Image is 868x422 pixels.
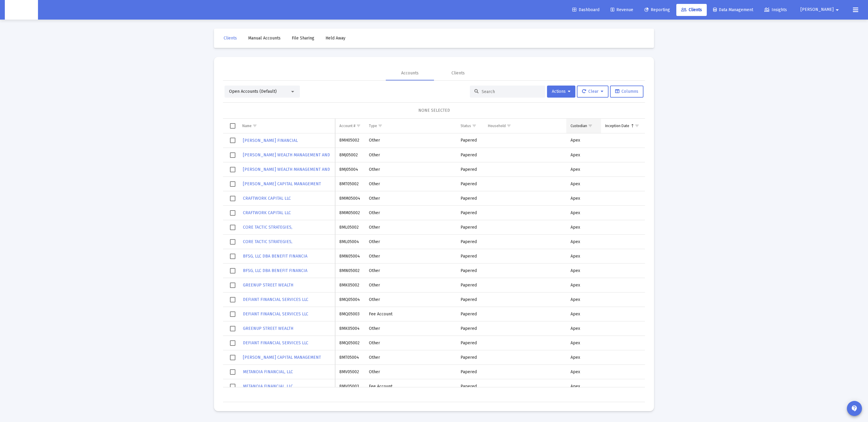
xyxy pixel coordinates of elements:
td: Column Status [456,119,484,133]
a: Clients [219,32,242,44]
span: Columns [615,89,638,94]
a: CORE TACTIC STRATEGIES, [242,223,293,232]
span: METANOIA FINANCIAL, LLC [243,369,293,374]
td: 8ML05002 [335,220,365,235]
div: Papered [461,167,480,173]
div: Select all [230,123,235,129]
button: Actions [547,86,575,98]
mat-icon: contact_support [851,405,858,412]
td: Apex [566,148,601,162]
div: Papered [461,297,480,303]
div: Papered [461,253,480,259]
span: [PERSON_NAME] [800,7,834,12]
td: Apex [566,177,601,191]
div: Select row [230,210,235,216]
span: File Sharing [292,36,314,41]
div: NONE SELECTED [228,108,640,114]
a: Held Away [321,32,350,44]
span: Insights [764,7,787,12]
td: Column Custodian [566,119,601,133]
span: Dashboard [572,7,599,12]
td: Other [365,292,456,307]
div: Household [488,123,506,128]
div: Papered [461,383,480,389]
a: CORE TACTIC STRATEGIES, [242,237,293,246]
div: Inception Date [605,123,629,128]
td: Column Name [238,119,335,133]
td: 8MM05002 [335,206,365,220]
div: Papered [461,137,480,143]
td: Other [365,220,456,235]
a: Reporting [640,4,675,16]
td: Apex [566,365,601,379]
button: [PERSON_NAME] [793,4,848,16]
span: Show filter options for column 'Account #' [356,123,361,128]
div: Papered [461,340,480,346]
a: GREENUP STREET WEALTH [242,324,294,333]
span: CRAFTWORK CAPITAL LLC [243,210,291,215]
a: METANOIA FINANCIAL, LLC [242,367,294,376]
input: Search [482,89,541,94]
span: DEFIANT FINANCIAL SERVICES LLC [243,297,308,302]
span: [PERSON_NAME] CAPITAL MANAGEMENT [243,355,321,360]
a: Clients [676,4,707,16]
td: Apex [566,292,601,307]
div: Papered [461,311,480,317]
div: Papered [461,224,480,230]
div: Select row [230,181,235,187]
a: DEFIANT FINANCIAL SERVICES LLC [242,295,309,304]
div: Papered [461,369,480,375]
a: [PERSON_NAME] CAPITAL MANAGEMENT [242,180,322,188]
span: CORE TACTIC STRATEGIES, [243,225,292,230]
span: Show filter options for column 'Name' [253,123,257,128]
div: Papered [461,195,480,202]
td: Fee Account [365,307,456,321]
span: Show filter options for column 'Type' [378,123,382,128]
a: Revenue [606,4,638,16]
a: GREENUP STREET WEALTH [242,281,294,289]
td: Apex [566,133,601,148]
span: BFSG, LLC DBA BENEFIT FINANCIA [243,254,307,259]
td: 8MT05002 [335,177,365,191]
span: Reporting [644,7,670,12]
td: 8MN05004 [335,249,365,264]
td: Other [365,235,456,249]
span: Show filter options for column 'Status' [472,123,476,128]
a: Data Management [708,4,758,16]
td: Apex [566,191,601,206]
span: Show filter options for column 'Household' [507,123,511,128]
div: Select row [230,254,235,259]
td: Other [365,336,456,350]
td: Other [365,177,456,191]
td: Apex [566,220,601,235]
td: Other [365,249,456,264]
td: Other [365,365,456,379]
td: Other [365,206,456,220]
a: [PERSON_NAME] CAPITAL MANAGEMENT [242,353,322,362]
span: Show filter options for column 'Inception Date' [635,123,639,128]
div: Select row [230,196,235,201]
td: Column Inception Date [601,119,644,133]
div: Papered [461,355,480,361]
span: Show filter options for column 'Custodian' [588,123,593,128]
span: DEFIANT FINANCIAL SERVICES LLC [243,340,308,345]
span: CRAFTWORK CAPITAL LLC [243,196,291,201]
div: Name [242,123,252,128]
td: Other [365,162,456,177]
a: [PERSON_NAME] WEALTH MANAGEMENT AND [242,165,331,174]
td: 8MT05004 [335,350,365,365]
a: [PERSON_NAME] FINANCIAL [242,136,298,145]
td: 8MK05004 [335,321,365,336]
div: Papered [461,326,480,332]
td: Apex [566,249,601,264]
td: 8MV05002 [335,365,365,379]
div: Select row [230,297,235,302]
td: 8MQ05002 [335,336,365,350]
span: Clients [681,7,702,12]
div: Papered [461,181,480,187]
div: Select row [230,167,235,172]
span: Clients [224,36,237,41]
td: 8MQ05003 [335,307,365,321]
a: DEFIANT FINANCIAL SERVICES LLC [242,310,309,318]
td: Apex [566,264,601,278]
